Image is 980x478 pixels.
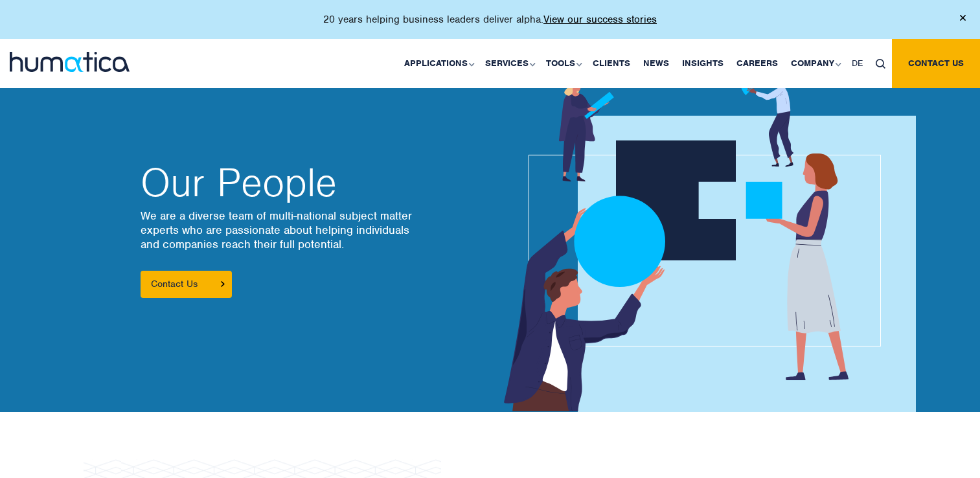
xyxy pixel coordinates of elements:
[141,163,477,202] h2: Our People
[876,59,885,69] img: search_icon
[141,209,477,251] p: We are a diverse team of multi-national subject matter experts who are passionate about helping i...
[586,39,637,88] a: Clients
[141,271,232,298] a: Contact Us
[637,39,676,88] a: News
[323,13,657,26] p: 20 years helping business leaders deliver alpha.
[845,39,869,88] a: DE
[398,39,479,88] a: Applications
[221,281,225,287] img: arrowicon
[852,58,863,69] span: DE
[470,69,916,412] img: about_banner1
[10,52,130,72] img: logo
[892,39,980,88] a: Contact us
[479,39,540,88] a: Services
[730,39,784,88] a: Careers
[543,13,657,26] a: View our success stories
[676,39,730,88] a: Insights
[784,39,845,88] a: Company
[540,39,586,88] a: Tools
